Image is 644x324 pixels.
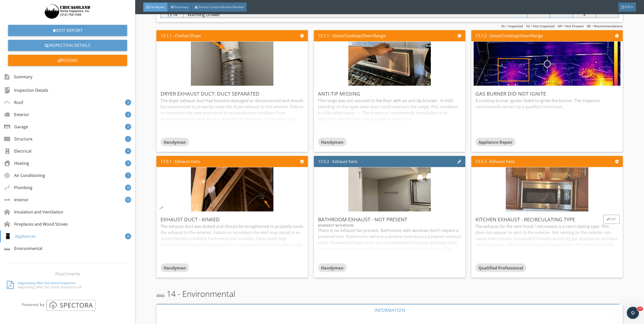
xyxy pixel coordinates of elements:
a: Inspection Details [8,40,127,51]
div: Environmental [4,245,42,251]
div: Interior [4,197,29,203]
div: Roof [4,99,23,105]
div: Gas Burner Did Not Ignite [475,90,619,98]
span: Serious Concern/Action Needed [198,5,244,9]
div: Negotiating After the Home Inspection [18,281,82,285]
div: Bathroom Exhaust - Not Present [318,216,461,223]
div: 13.7.1 - Stove/Cooktop/Oven/Range [318,33,386,39]
div: 6 [125,148,131,154]
span: 14 - Environmental [156,288,235,300]
div: Inspection Details [4,87,48,93]
span: Handyman [321,139,344,145]
span: Handyman [164,265,186,271]
img: data [348,9,431,119]
div: Appliances [5,233,36,239]
div: Exterior [4,112,29,118]
span: Summary [175,5,188,9]
img: data [506,134,588,245]
img: data [191,134,273,245]
div: Heating [4,160,29,166]
div: 10 [125,197,131,203]
a: Information [156,304,623,316]
span: Full Report [150,5,165,9]
img: data [348,134,431,245]
div: 1 [125,136,131,142]
div: 13.9.3 - Exhaust Fans [475,158,515,165]
div: X [527,12,550,18]
div: Edit [603,215,620,224]
div: Basement Bathroom [318,223,461,227]
span: Handyman [164,139,186,145]
div: Structure [4,136,32,142]
div: 3 [125,112,131,118]
div: X [550,12,573,18]
div: 3 [125,99,131,105]
div: Dryer exhaust duct: duct separated [160,90,304,98]
div: 1 [125,172,131,178]
div: Resend [8,55,127,66]
div: 10 [125,185,131,191]
span: RE = Recommendations [587,24,623,28]
span: NI = Not Inspected [526,24,555,28]
span: Qualified Professional [478,265,523,271]
iframe: Intercom live chat [627,307,639,319]
div: 13.7.2 - Stove/Cooktop/Oven/Range [475,33,543,39]
div: 13.9.2 - Exhaust Fans [318,158,357,165]
div: X [596,12,618,18]
img: powered_by_spectora_2.png [21,299,97,311]
a: Edit Report [8,25,127,36]
div: Kitchen Exhaust - Recirculating Type [475,216,619,223]
div: Insulation and Ventilation [4,209,63,215]
div: X [573,12,596,18]
div: Anti-Tip Missing [318,90,461,98]
div: 13.1.1 - Clothes Dryer [160,33,201,39]
span: PDF [625,5,630,9]
a: Negotiating After the Home Inspection Negotiating_After_the_Home_Inspection.pdf [7,279,129,291]
div: 13.14 [161,12,184,18]
div: Air Conditioning [4,172,45,178]
span: 10 [637,307,643,311]
div: Summary [4,73,32,81]
div: 13.9.1 - Exhaust Fans [160,158,200,165]
div: Negotiating_After_the_Home_Inspection.pdf [18,285,82,289]
span: Appliance Repair [478,139,513,145]
span: NP = Not Present [558,24,584,28]
div: Warming Drawer [184,12,527,18]
img: data [191,9,273,119]
span: IN = Inspected [501,24,523,28]
img: Chicagoland1.fw.png [43,4,92,19]
div: 6 [125,233,131,239]
div: 2 [125,124,131,130]
div: Fireplaces and Wood Stoves [4,221,68,227]
img: data [474,9,620,119]
span: Handyman [321,265,344,271]
div: Plumbing [4,185,32,191]
div: Electrical [4,148,31,154]
div: Exhaust Duct - Kinked [160,216,304,223]
div: Garage [4,124,28,130]
div: 3 [125,160,131,166]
